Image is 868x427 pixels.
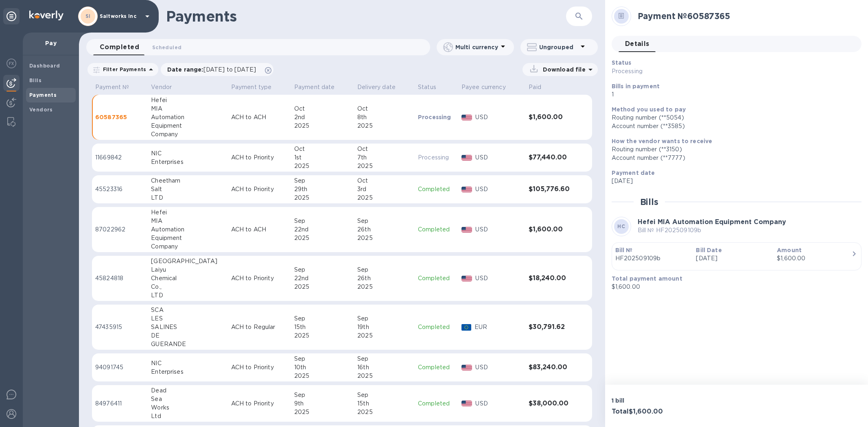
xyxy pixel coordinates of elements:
p: Processing [612,67,774,76]
p: 1 [612,90,855,99]
h3: $77,440.00 [529,154,574,161]
div: 2025 [357,122,411,130]
p: Download file [540,65,586,74]
div: Hefei [151,96,225,105]
h2: Bills [640,197,658,207]
span: Payment № [95,83,140,91]
img: USD [461,227,472,233]
p: Status [418,83,436,91]
div: Hefei [151,208,225,217]
div: Equipment [151,122,225,130]
p: 94091745 [95,363,144,372]
div: 19th [357,323,411,331]
div: Ltd [151,412,225,420]
h3: $30,791.62 [529,323,574,331]
div: Laiyu [151,266,225,274]
b: How the vendor wants to receive [612,138,713,144]
h3: $38,000.00 [529,400,574,407]
b: Vendors [29,107,53,113]
p: Completed [418,323,455,331]
img: USD [461,276,472,281]
p: USD [475,185,522,194]
p: 47435915 [95,323,144,331]
div: 7th [357,153,411,162]
p: 45824818 [95,274,144,283]
p: Multi currency [455,43,498,51]
p: USD [475,399,522,408]
img: Logo [29,11,63,20]
div: 29th [294,185,351,194]
p: Completed [418,399,455,408]
p: Payment type [231,83,272,91]
p: USD [475,113,522,122]
p: Bill № HF202509109b [638,226,786,235]
p: USD [475,274,522,283]
div: Oct [294,105,351,113]
div: Sea [151,395,225,403]
div: DE [151,331,225,340]
div: 16th [357,363,411,372]
div: 2025 [357,372,411,380]
div: 2025 [294,372,351,380]
div: Sep [357,266,411,274]
p: 11669842 [95,153,144,162]
img: USD [461,187,472,192]
button: Bill №HF202509109bBill Date[DATE]Amount$1,600.00 [612,242,861,270]
p: 45523316 [95,185,144,194]
b: Dashboard [29,63,60,69]
p: Pay [29,39,72,47]
div: NIC [151,359,225,368]
h3: $105,776.60 [529,185,574,193]
p: 87022962 [95,225,144,234]
b: Status [612,59,632,66]
span: Vendor [151,83,182,91]
div: 2025 [357,162,411,170]
div: 2025 [294,234,351,242]
div: Sep [294,176,351,185]
p: Processing [418,113,455,121]
p: ACH to Priority [231,185,288,194]
b: Bill Date [696,247,722,253]
div: Dead [151,386,225,395]
p: 60587365 [95,113,144,121]
div: Oct [357,176,411,185]
div: SCA [151,306,225,314]
div: 8th [357,113,411,122]
p: Paid [529,83,541,91]
span: [DATE] to [DATE] [203,66,256,73]
h3: $83,240.00 [529,364,574,371]
div: Routing number (**3150) [612,145,855,154]
span: Payment type [231,83,282,91]
span: Completed [100,41,139,53]
h3: $18,240.00 [529,274,574,282]
div: Cheetham [151,176,225,185]
div: Chemical [151,274,225,283]
b: Amount [777,247,802,253]
div: 3rd [357,185,411,194]
div: Works [151,403,225,412]
img: Foreign exchange [7,59,16,68]
b: Total payment amount [612,275,682,282]
span: Payment date [294,83,345,91]
p: USD [475,225,522,234]
div: 1st [294,153,351,162]
div: 2025 [294,283,351,291]
h3: $1,600.00 [529,113,574,121]
span: Delivery date [357,83,406,91]
span: Status [418,83,447,91]
img: USD [461,115,472,120]
b: Hefei MIA Automation Equipment Company [638,218,786,226]
div: 26th [357,274,411,283]
div: SALINES [151,323,225,331]
p: ACH to Priority [231,399,288,408]
div: Enterprises [151,368,225,376]
div: Routing number (**5054) [612,113,855,122]
p: HF202509109b [615,254,690,263]
div: Sep [357,355,411,363]
div: 22nd [294,274,351,283]
div: 2025 [357,194,411,202]
div: Oct [357,145,411,153]
span: Payee currency [461,83,516,91]
h1: Payments [166,8,566,25]
div: Sep [294,391,351,399]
